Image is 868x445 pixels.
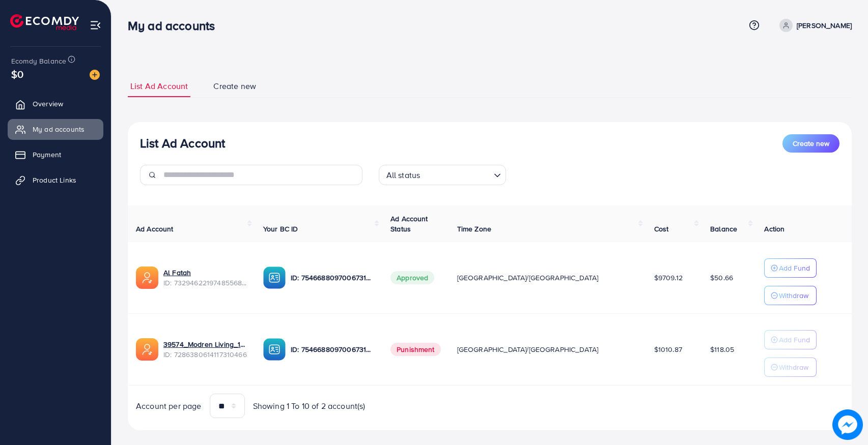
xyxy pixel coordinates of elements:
[710,224,737,234] span: Balance
[779,361,808,373] p: Withdraw
[90,19,101,31] img: menu
[136,224,174,234] span: Ad Account
[797,19,852,32] p: [PERSON_NAME]
[33,150,61,160] span: Payment
[779,289,808,302] p: Withdraw
[710,344,734,354] span: $118.05
[291,272,374,284] p: ID: 7546688097006731282
[779,262,810,274] p: Add Fund
[163,268,191,278] a: Al Fatah
[291,343,374,355] p: ID: 7546688097006731282
[384,168,423,183] span: All status
[390,214,428,234] span: Ad Account Status
[140,136,225,151] h3: List Ad Account
[136,338,158,361] img: ic-ads-acc.e4c84228.svg
[33,175,76,185] span: Product Links
[10,14,79,30] img: logo
[710,273,733,283] span: $50.66
[654,344,682,354] span: $1010.87
[764,224,785,234] span: Action
[130,80,188,92] span: List Ad Account
[33,124,85,134] span: My ad accounts
[8,170,103,190] a: Product Links
[764,358,817,377] button: Withdraw
[779,334,810,346] p: Add Fund
[457,344,599,354] span: [GEOGRAPHIC_DATA]/[GEOGRAPHIC_DATA]
[390,343,441,356] span: Punishment
[8,144,103,165] a: Payment
[764,258,817,278] button: Add Fund
[163,339,247,349] a: 39574_Modren Living_1696492702766
[764,286,817,305] button: Withdraw
[163,349,247,360] span: ID: 7286380614117310466
[136,266,158,289] img: ic-ads-acc.e4c84228.svg
[775,19,852,32] a: [PERSON_NAME]
[764,330,817,349] button: Add Fund
[8,94,103,114] a: Overview
[654,224,669,234] span: Cost
[457,224,491,234] span: Time Zone
[8,119,103,139] a: My ad accounts
[793,138,829,149] span: Create new
[253,400,366,412] span: Showing 1 To 10 of 2 account(s)
[11,67,23,81] span: $0
[263,266,286,289] img: ic-ba-acc.ded83a64.svg
[213,80,256,92] span: Create new
[263,224,298,234] span: Your BC ID
[136,400,202,412] span: Account per page
[379,165,506,185] div: Search for option
[390,271,434,284] span: Approved
[163,278,247,288] span: ID: 7329462219748556801
[33,99,63,109] span: Overview
[833,410,862,439] img: image
[11,56,66,66] span: Ecomdy Balance
[654,273,683,283] span: $9709.12
[263,338,286,361] img: ic-ba-acc.ded83a64.svg
[163,339,247,360] div: <span class='underline'>39574_Modren Living_1696492702766</span></br>7286380614117310466
[457,273,599,283] span: [GEOGRAPHIC_DATA]/[GEOGRAPHIC_DATA]
[128,18,223,33] h3: My ad accounts
[163,268,247,288] div: <span class='underline'>Al Fatah</span></br>7329462219748556801
[782,134,839,153] button: Create new
[90,70,100,80] img: image
[423,166,489,183] input: Search for option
